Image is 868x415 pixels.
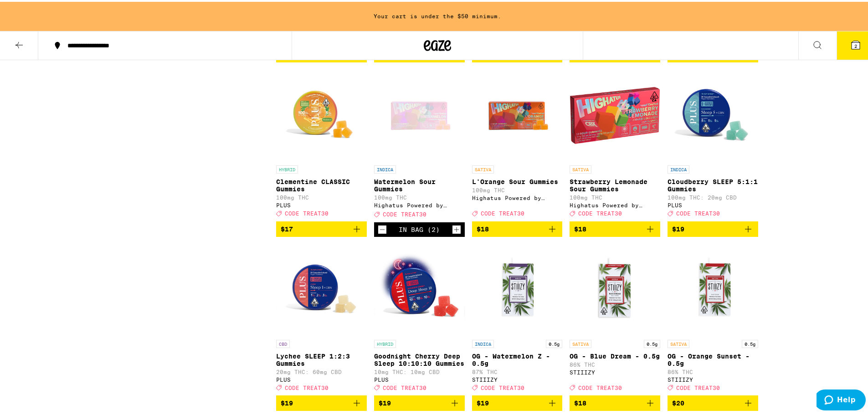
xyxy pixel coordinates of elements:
[472,68,563,159] img: Highatus Powered by Cannabiotix - L'Orange Sour Gummies
[378,223,387,232] button: Decrement
[668,351,758,365] p: OG - Orange Sunset - 0.5g
[668,242,758,333] img: STIIIZY - OG - Orange Sunset - 0.5g
[374,193,465,199] p: 100mg THC
[285,383,329,389] span: CODE TREAT30
[472,242,563,333] img: STIIIZY - OG - Watermelon Z - 0.5g
[472,176,563,184] p: L'Orange Sour Gummies
[374,338,396,346] p: HYBRID
[472,351,563,365] p: OG - Watermelon Z - 0.5g
[668,68,758,159] img: PLUS - Cloudberry SLEEP 5:1:1 Gummies
[668,176,758,191] p: Cloudberry SLEEP 5:1:1 Gummies
[276,200,367,206] div: PLUS
[276,242,367,333] img: PLUS - Lychee SLEEP 1:2:3 Gummies
[374,367,465,373] p: 10mg THC: 10mg CBD
[570,68,660,159] img: Highatus Powered by Cannabiotix - Strawberry Lemonade Sour Gummies
[276,351,367,365] p: Lychee SLEEP 1:2:3 Gummies
[276,68,367,159] img: PLUS - Clementine CLASSIC Gummies
[546,338,562,346] p: 0.5g
[276,176,367,191] p: Clementine CLASSIC Gummies
[379,398,391,405] span: $19
[374,242,465,333] img: PLUS - Goodnight Cherry Deep Sleep 10:10:10 Gummies
[374,351,465,365] p: Goodnight Cherry Deep Sleep 10:10:10 Gummies
[668,193,758,199] p: 100mg THC: 20mg CBD
[276,375,367,381] div: PLUS
[570,360,660,366] p: 86% THC
[570,351,660,358] p: OG - Blue Dream - 0.5g
[276,68,367,219] a: Open page for Clementine CLASSIC Gummies from PLUS
[383,383,426,389] span: CODE TREAT30
[281,224,293,231] span: $17
[854,41,857,47] span: 2
[472,242,563,394] a: Open page for OG - Watermelon Z - 0.5g from STIIIZY
[383,210,426,216] span: CODE TREAT30
[276,164,298,172] p: HYBRID
[481,209,524,215] span: CODE TREAT30
[570,68,660,219] a: Open page for Strawberry Lemonade Sour Gummies from Highatus Powered by Cannabiotix
[570,176,660,191] p: Strawberry Lemonade Sour Gummies
[668,164,689,172] p: INDICA
[374,375,465,381] div: PLUS
[570,368,660,374] div: STIIIZY
[285,209,329,215] span: CODE TREAT30
[570,220,660,235] button: Add to bag
[742,338,758,346] p: 0.5g
[668,220,758,235] button: Add to bag
[276,338,290,346] p: CBD
[672,224,684,231] span: $19
[472,68,563,219] a: Open page for L'Orange Sour Gummies from Highatus Powered by Cannabiotix
[570,338,591,346] p: SATIVA
[578,209,622,215] span: CODE TREAT30
[668,68,758,219] a: Open page for Cloudberry SLEEP 5:1:1 Gummies from PLUS
[374,200,465,206] div: Highatus Powered by Cannabiotix
[668,375,758,381] div: STIIIZY
[374,242,465,394] a: Open page for Goodnight Cherry Deep Sleep 10:10:10 Gummies from PLUS
[472,394,563,409] button: Add to bag
[668,338,689,346] p: SATIVA
[374,176,465,191] p: Watermelon Sour Gummies
[570,193,660,199] p: 100mg THC
[672,398,684,405] span: $20
[668,200,758,206] div: PLUS
[472,367,563,373] p: 87% THC
[574,224,586,231] span: $18
[570,242,660,333] img: STIIIZY - OG - Blue Dream - 0.5g
[676,209,720,215] span: CODE TREAT30
[276,193,367,199] p: 100mg THC
[276,242,367,394] a: Open page for Lychee SLEEP 1:2:3 Gummies from PLUS
[374,68,465,220] a: Open page for Watermelon Sour Gummies from Highatus Powered by Cannabiotix
[570,164,591,172] p: SATIVA
[472,164,494,172] p: SATIVA
[374,394,465,409] button: Add to bag
[472,193,563,199] div: Highatus Powered by Cannabiotix
[281,398,293,405] span: $19
[276,220,367,235] button: Add to bag
[472,185,563,191] p: 100mg THC
[817,388,866,410] iframe: Opens a widget where you can find more information
[676,383,720,389] span: CODE TREAT30
[578,383,622,389] span: CODE TREAT30
[472,220,563,235] button: Add to bag
[668,242,758,394] a: Open page for OG - Orange Sunset - 0.5g from STIIIZY
[668,394,758,409] button: Add to bag
[452,223,461,232] button: Increment
[570,242,660,394] a: Open page for OG - Blue Dream - 0.5g from STIIIZY
[570,200,660,206] div: Highatus Powered by Cannabiotix
[481,383,524,389] span: CODE TREAT30
[477,224,489,231] span: $18
[668,367,758,373] p: 86% THC
[644,338,660,346] p: 0.5g
[570,394,660,409] button: Add to bag
[276,394,367,409] button: Add to bag
[477,398,489,405] span: $19
[276,367,367,373] p: 20mg THC: 60mg CBD
[574,398,586,405] span: $18
[374,164,396,172] p: INDICA
[472,375,563,381] div: STIIIZY
[472,338,494,346] p: INDICA
[399,224,440,231] div: In Bag (2)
